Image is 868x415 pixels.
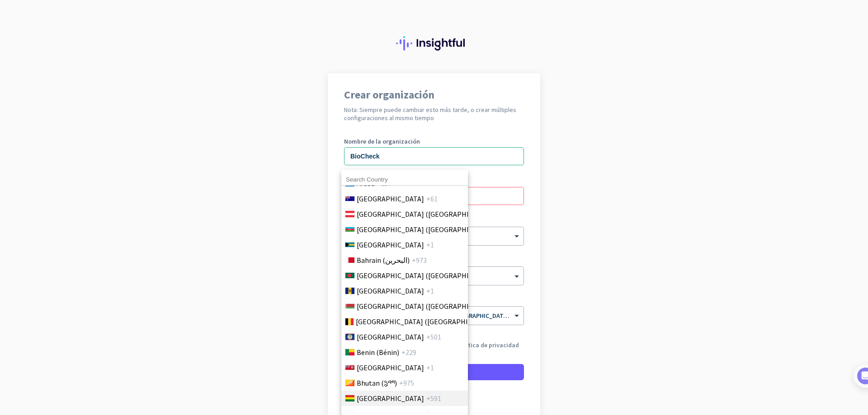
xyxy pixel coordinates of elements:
span: Benin (Bénin) [357,347,399,358]
span: [GEOGRAPHIC_DATA] ([GEOGRAPHIC_DATA]) [357,301,498,312]
span: +61 [426,193,438,204]
input: Search Country [341,174,468,186]
span: +973 [412,255,427,266]
span: +1 [426,285,434,296]
span: +1 [426,239,434,250]
span: +975 [399,378,414,388]
span: [GEOGRAPHIC_DATA] ([GEOGRAPHIC_DATA]) [357,209,498,219]
span: Bhutan (འབྲུག) [357,378,397,388]
span: [GEOGRAPHIC_DATA] [357,285,424,296]
span: [GEOGRAPHIC_DATA] [357,362,424,373]
span: +591 [426,393,441,404]
span: +229 [401,347,416,358]
span: [GEOGRAPHIC_DATA] [357,331,424,342]
span: [GEOGRAPHIC_DATA] [357,239,424,250]
span: +1 [426,362,434,373]
span: [GEOGRAPHIC_DATA] ([GEOGRAPHIC_DATA]) [357,270,498,281]
span: +501 [426,331,441,342]
span: [GEOGRAPHIC_DATA] ([GEOGRAPHIC_DATA]) [357,224,498,235]
span: [GEOGRAPHIC_DATA] ([GEOGRAPHIC_DATA]) [356,316,497,327]
span: Bahrain (‫البحرين‬‎) [357,255,410,266]
span: [GEOGRAPHIC_DATA] [357,393,424,404]
span: [GEOGRAPHIC_DATA] [357,193,424,204]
